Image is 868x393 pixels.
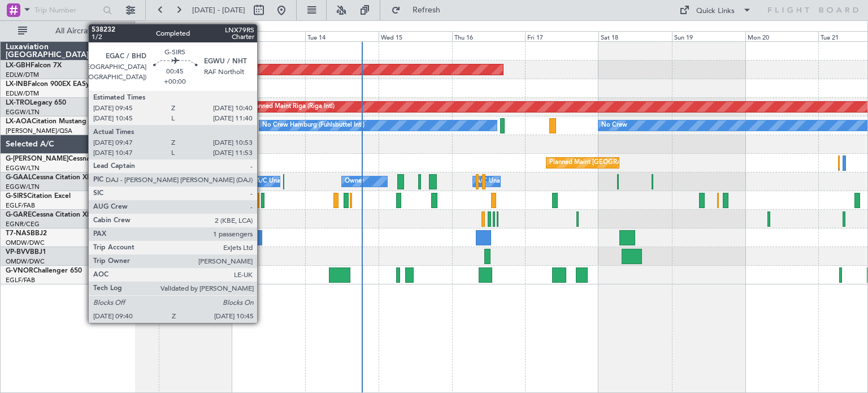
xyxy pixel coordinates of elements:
[6,267,82,274] a: G-VNORChallenger 650
[386,1,454,19] button: Refresh
[6,100,30,106] span: LX-TRO
[6,108,40,116] a: EGGW/LTN
[6,257,45,266] a: OMDW/DWC
[6,230,47,237] a: T7-NASBBJ2
[6,249,30,256] span: VP-BVV
[29,27,119,35] span: All Aircraft
[6,220,40,228] a: EGNR/CEG
[6,276,35,284] a: EGLF/FAB
[6,211,99,218] a: G-GARECessna Citation XLS+
[6,118,32,125] span: LX-AOA
[598,31,672,41] div: Sat 18
[745,31,819,41] div: Mon 20
[250,98,335,115] div: Planned Maint Riga (Riga Intl)
[6,193,27,200] span: G-SIRS
[345,173,364,190] div: Owner
[6,230,31,237] span: T7-NAS
[379,31,452,41] div: Wed 15
[192,5,245,15] span: [DATE] - [DATE]
[12,22,123,40] button: All Aircraft
[137,23,156,32] div: [DATE]
[6,127,72,135] a: [PERSON_NAME]/QSA
[6,62,62,69] a: LX-GBHFalcon 7X
[6,174,32,181] span: G-GAAL
[6,193,71,200] a: G-SIRSCitation Excel
[6,201,35,210] a: EGLF/FAB
[6,183,40,191] a: EGGW/LTN
[601,117,627,134] div: No Crew
[305,31,379,41] div: Tue 14
[6,239,45,247] a: OMDW/DWC
[6,71,39,79] a: EDLW/DTM
[696,6,735,17] div: Quick Links
[6,100,66,106] a: LX-TROLegacy 650
[549,154,727,171] div: Planned Maint [GEOGRAPHIC_DATA] ([GEOGRAPHIC_DATA])
[205,154,390,171] div: Unplanned Maint [GEOGRAPHIC_DATA] ([GEOGRAPHIC_DATA])
[525,31,598,41] div: Fri 17
[6,81,95,88] a: LX-INBFalcon 900EX EASy II
[232,31,305,41] div: Mon 13
[476,173,523,190] div: A/C Unavailable
[6,62,31,69] span: LX-GBH
[672,31,745,41] div: Sun 19
[403,6,450,14] span: Refresh
[452,31,526,41] div: Thu 16
[34,2,99,19] input: Trip Number
[6,164,40,172] a: EGGW/LTN
[6,156,68,162] span: G-[PERSON_NAME]
[6,211,32,218] span: G-GARE
[6,89,39,98] a: EDLW/DTM
[6,249,46,256] a: VP-BVVBBJ1
[6,174,99,181] a: G-GAALCessna Citation XLS+
[6,118,86,125] a: LX-AOACitation Mustang
[674,1,757,19] button: Quick Links
[159,31,232,41] div: Sun 12
[262,117,364,134] div: No Crew Hamburg (Fuhlsbuttel Intl)
[6,156,131,162] a: G-[PERSON_NAME]Cessna Citation XLS
[256,173,303,190] div: A/C Unavailable
[6,81,28,88] span: LX-INB
[6,267,33,274] span: G-VNOR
